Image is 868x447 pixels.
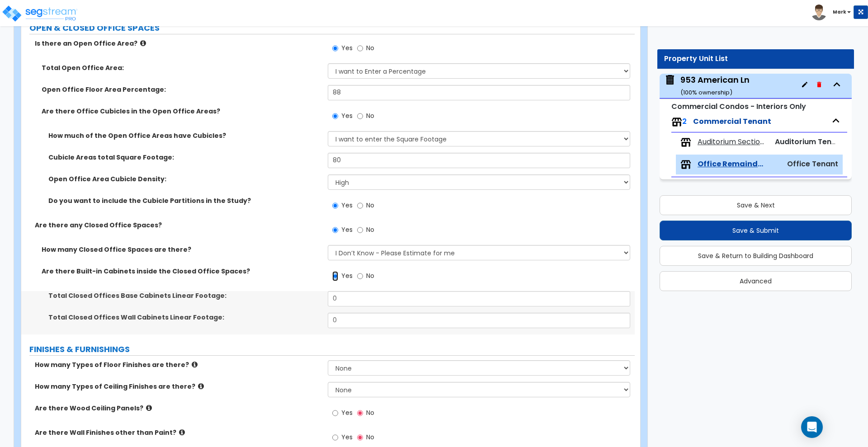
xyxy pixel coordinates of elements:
span: No [366,433,374,442]
input: No [357,271,363,281]
span: Yes [341,408,353,417]
img: avatar.png [811,5,827,20]
input: No [357,408,363,418]
span: No [366,271,374,280]
input: Yes [332,111,338,121]
span: 2 [682,116,687,127]
span: Auditorium Tenant [775,136,844,147]
span: No [366,111,374,120]
i: click for more info! [140,40,146,47]
label: Open Office Floor Area Percentage: [42,85,321,94]
input: Yes [332,408,338,418]
label: Are there Wood Ceiling Panels? [35,404,321,413]
label: Do you want to include the Cubicle Partitions in the Study? [48,196,321,205]
label: OPEN & CLOSED OFFICE SPACES [29,22,635,34]
label: Are there Wall Finishes other than Paint? [35,428,321,437]
label: Open Office Area Cubicle Density: [48,174,321,184]
div: 953 American Ln [680,74,750,97]
button: Save & Submit [660,221,852,240]
small: Commercial Condos - Interiors Only [671,101,806,112]
i: click for more info! [192,361,198,368]
span: No [366,225,374,234]
img: logo_pro_r.png [1,5,78,23]
label: How many Closed Office Spaces are there? [42,245,321,254]
label: Are there Office Cubicles in the Open Office Areas? [42,107,321,116]
span: Auditorium Section 4000 [698,137,767,147]
i: click for more info! [179,429,185,436]
span: Yes [341,43,353,52]
i: click for more info! [146,405,152,411]
label: FINISHES & FURNISHINGS [29,343,635,355]
span: Yes [341,433,353,442]
b: Mark [833,9,846,15]
input: No [357,433,363,442]
label: Total Open Office Area: [42,63,321,72]
img: tenants.png [680,159,691,170]
i: click for more info! [198,383,204,390]
button: Save & Return to Building Dashboard [660,246,852,266]
span: Office Remainder 96373 [698,159,767,169]
span: Yes [341,111,353,120]
input: Yes [332,201,338,211]
input: Yes [332,271,338,281]
span: No [366,201,374,210]
img: tenants.png [671,117,682,127]
button: Advanced [660,271,852,291]
input: No [357,225,363,235]
span: Yes [341,271,353,280]
img: building.svg [664,74,676,86]
input: Yes [332,43,338,53]
input: No [357,43,363,53]
input: Yes [332,225,338,235]
span: Office Tenant [787,159,838,169]
input: No [357,111,363,121]
input: Yes [332,433,338,442]
label: How much of the Open Office Areas have Cubicles? [48,131,321,140]
div: Open Intercom Messenger [801,416,823,438]
label: Are there any Closed Office Spaces? [35,221,321,230]
input: No [357,201,363,211]
span: 953 American Ln [664,74,750,97]
span: Commercial Tenant [693,116,771,127]
label: Cubicle Areas total Square Footage: [48,153,321,162]
img: tenants.png [680,137,691,148]
label: Total Closed Offices Wall Cabinets Linear Footage: [48,313,321,322]
label: Total Closed Offices Base Cabinets Linear Footage: [48,291,321,300]
button: Save & Next [660,195,852,215]
label: How many Types of Ceiling Finishes are there? [35,382,321,391]
span: No [366,43,374,52]
span: Yes [341,201,353,210]
span: No [366,408,374,417]
label: Are there Built-in Cabinets inside the Closed Office Spaces? [42,267,321,276]
label: How many Types of Floor Finishes are there? [35,360,321,369]
span: Yes [341,225,353,234]
label: Is there an Open Office Area? [35,39,321,48]
small: ( 100 % ownership) [680,88,732,97]
div: Property Unit List [664,54,847,64]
